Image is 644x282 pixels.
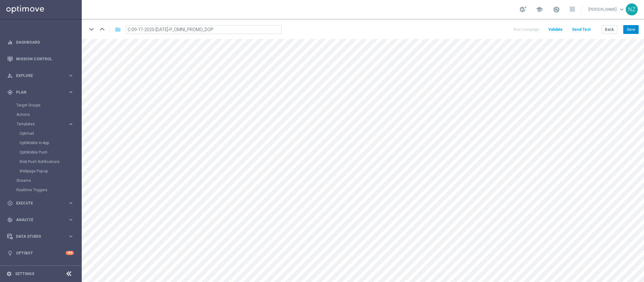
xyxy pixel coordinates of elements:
i: folder [115,26,121,33]
a: OptiMobile Push [19,150,65,155]
div: Analyze [7,217,68,223]
div: +10 [66,251,74,255]
div: Templates [17,122,68,126]
i: keyboard_arrow_right [68,200,74,206]
div: Mission Control [7,51,74,67]
span: Validate [548,27,563,32]
a: Realtime Triggers [16,187,65,193]
div: Templates [16,119,81,176]
div: Web Push Notifications [19,157,81,166]
div: NZ [626,3,638,15]
div: Target Groups [16,100,81,110]
div: Data Studio [7,234,68,239]
span: Execute [16,201,68,205]
div: OptiMobile Push [19,148,81,157]
i: lightbulb [7,250,13,256]
div: Plan [7,89,68,95]
span: keyboard_arrow_down [618,6,625,13]
i: keyboard_arrow_right [68,233,74,239]
button: Templates keyboard_arrow_right [16,122,74,127]
button: equalizer Dashboard [7,40,74,45]
span: Plan [16,90,68,94]
button: lightbulb Optibot +10 [7,251,74,256]
span: Explore [16,74,68,78]
button: Data Studio keyboard_arrow_right [7,234,74,239]
button: folder [114,24,122,35]
button: Validate [548,25,564,34]
a: OptiMobile In-App [19,140,65,145]
a: Actions [16,112,65,117]
div: Dashboard [7,34,74,51]
a: Settings [15,272,34,276]
div: Webpage Pop-up [19,166,81,176]
a: Dashboard [16,34,74,51]
div: Optibot [7,245,74,261]
button: gps_fixed Plan keyboard_arrow_right [7,90,74,95]
input: Enter Unique Template Name [126,25,282,34]
button: Save [623,25,639,34]
i: person_search [7,73,13,79]
div: OptiMobile In-App [19,138,81,148]
span: Data Studio [16,235,68,238]
a: Webpage Pop-up [19,169,65,174]
a: Mission Control [16,51,74,67]
button: Back [602,25,617,34]
i: settings [6,271,12,277]
a: [PERSON_NAME]keyboard_arrow_down [588,5,626,14]
a: Target Groups [16,103,65,108]
div: Realtime Triggers [16,185,81,195]
i: keyboard_arrow_right [68,73,74,79]
i: track_changes [7,217,13,223]
a: Optibot [16,245,66,261]
button: track_changes Analyze keyboard_arrow_right [7,217,74,222]
a: Streams [16,178,65,183]
span: school [536,6,543,13]
button: play_circle_outline Execute keyboard_arrow_right [7,201,74,206]
button: Send Test [571,25,592,34]
div: Streams [16,176,81,185]
i: keyboard_arrow_right [68,121,74,127]
i: keyboard_arrow_right [68,89,74,95]
button: person_search Explore keyboard_arrow_right [7,73,74,78]
div: Explore [7,73,68,79]
span: Analyze [16,218,68,222]
i: play_circle_outline [7,200,13,206]
span: Templates [17,122,62,126]
button: Mission Control [7,57,74,62]
i: keyboard_arrow_right [68,217,74,223]
i: equalizer [7,40,13,45]
a: Optimail [19,131,65,136]
i: gps_fixed [7,89,13,95]
div: Optimail [19,129,81,138]
div: Execute [7,200,68,206]
a: Web Push Notifications [19,159,65,164]
div: Actions [16,110,81,119]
